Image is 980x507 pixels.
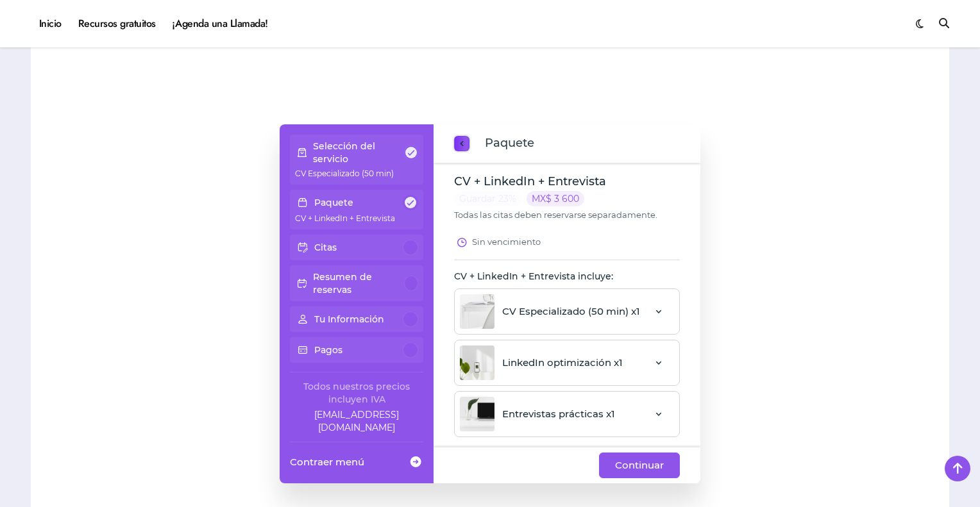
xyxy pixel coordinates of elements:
[31,6,70,41] a: Inicio
[460,397,615,431] div: Entrevistas prácticas x1
[460,345,494,380] img: LinkedIn optimización
[290,408,423,434] a: Company email: ayuda@elhadadelasvacantes.com
[290,455,364,469] span: Contraer menú
[615,458,664,473] span: Continuar
[295,169,394,178] span: CV Especializado (50 min)
[290,380,423,406] div: Todos nuestros precios incluyen IVA
[454,173,606,191] p: CV + LinkedIn + Entrevista
[454,136,469,151] button: previous step
[313,140,404,165] p: Selección del servicio
[314,196,353,209] p: Paquete
[472,237,541,248] p: Sin vencimiento
[460,345,623,380] div: LinkedIn optimización x1
[295,213,395,223] span: CV + LinkedIn + Entrevista
[485,135,534,153] span: Paquete
[460,294,640,329] div: CV Especializado (50 min) x1
[313,270,404,296] p: Resumen de reservas
[314,344,342,356] p: Pagos
[599,453,680,478] button: Continuar
[460,294,494,329] img: CV Especializado (50 min)
[70,6,164,41] a: Recursos gratuitos
[454,191,521,206] p: Guardar 23%
[527,191,584,206] p: MX$ 3 600
[460,397,494,431] img: Entrevistas prácticas
[314,241,337,254] p: Citas
[454,209,680,220] p: Todas las citas deben reservarse separadamente.
[454,270,680,283] p: CV + LinkedIn + Entrevista incluye:
[314,313,384,326] p: Tu Información
[164,6,276,41] a: ¡Agenda una Llamada!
